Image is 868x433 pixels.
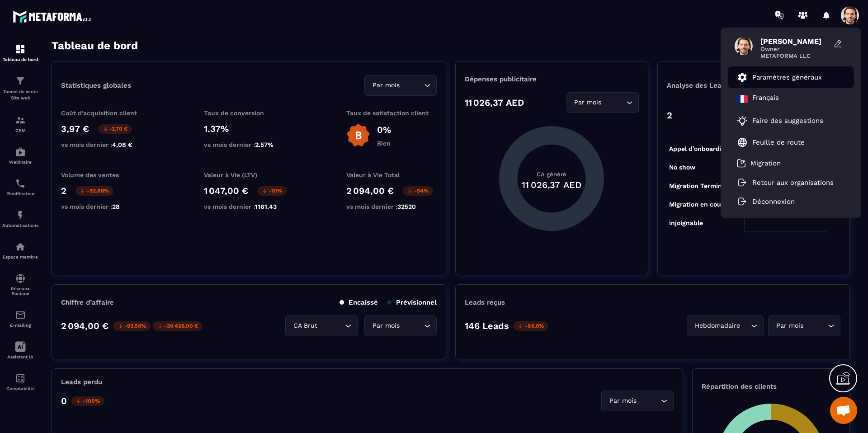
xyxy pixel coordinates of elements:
p: -92.86% [75,186,113,196]
div: Search for option [768,315,840,336]
p: Répartition des clients [702,382,840,391]
img: automations [15,241,26,252]
tspan: Migration en cours [669,201,726,208]
a: Assistant IA [2,334,38,366]
p: Tunnel de vente Site web [2,89,38,101]
p: -93.56% [113,321,151,331]
p: Volume des ventes [61,171,151,179]
tspan: Migration Terminée [669,182,729,190]
p: Chiffre d’affaire [61,298,114,306]
p: Déconnexion [752,198,795,206]
input: Search for option [805,321,826,331]
span: Par mois [607,396,638,406]
h3: Tableau de bord [52,39,138,52]
span: 4,08 € [112,141,132,148]
p: 1 047,00 € [204,185,248,196]
p: -100% [71,396,104,406]
span: Par mois [370,80,401,90]
img: formation [15,44,26,55]
p: Comptabilité [2,386,38,391]
p: Français [752,94,779,104]
span: METAFORMA LLC [760,52,828,59]
p: 3,97 € [61,123,89,134]
a: formationformationCRM [2,108,38,140]
a: formationformationTableau de bord [2,37,38,69]
span: Hebdomadaire [693,321,742,331]
img: social-network [15,273,26,284]
a: Retour aux organisations [737,179,834,187]
a: emailemailE-mailing [2,303,38,334]
p: vs mois dernier : [346,203,437,210]
p: -2,70 € [98,124,132,134]
a: formationformationTunnel de vente Site web [2,69,38,108]
a: Migration [737,159,781,168]
p: -10% [257,186,287,196]
a: automationsautomationsWebinaire [2,140,38,171]
p: CRM [2,128,38,133]
tspan: No show [669,164,695,171]
span: 28 [112,203,120,210]
a: Paramètres généraux [737,72,822,83]
p: Paramètres généraux [752,73,822,81]
p: 2 094,00 € [61,320,108,331]
input: Search for option [604,98,624,108]
p: -94% [403,186,433,196]
img: automations [15,210,26,221]
p: vs mois dernier : [61,203,151,210]
input: Search for option [319,321,343,331]
p: 0% [377,124,391,135]
img: formation [15,115,26,126]
div: Search for option [687,315,764,336]
p: vs mois dernier : [204,141,294,148]
p: Espace membre [2,254,38,259]
p: 146 Leads [465,320,509,331]
p: Tableau de bord [2,57,38,62]
p: Assistant IA [2,354,38,359]
p: Leads reçus [465,298,505,306]
tspan: Appel d’onboarding p... [669,145,740,153]
span: Par mois [370,321,401,331]
p: -86.6% [514,321,548,331]
p: Analyse des Leads [667,81,754,89]
p: Faire des suggestions [752,117,823,125]
span: CA Brut [291,321,319,331]
tspan: injoignable [669,219,703,227]
span: Par mois [774,321,805,331]
p: 0 [61,395,67,406]
p: 2 [667,110,672,121]
div: Search for option [566,92,639,113]
img: b-badge-o.b3b20ee6.svg [346,123,370,147]
input: Search for option [401,80,422,90]
img: email [15,310,26,320]
a: social-networksocial-networkRéseaux Sociaux [2,266,38,303]
p: Prévisionnel [387,298,437,306]
div: Search for option [285,315,358,336]
p: Valeur à Vie (LTV) [204,171,294,179]
div: Search for option [364,315,437,336]
p: 2 [61,185,66,196]
a: Feuille de route [737,137,805,148]
a: automationsautomationsAutomatisations [2,203,38,235]
img: formation [15,75,26,86]
p: Webinaire [2,160,38,165]
div: Ouvrir le chat [830,397,857,424]
p: 1.37% [204,123,294,134]
div: Search for option [364,75,437,96]
p: 2 094,00 € [346,185,394,196]
img: scheduler [15,178,26,189]
input: Search for option [742,321,749,331]
span: 1161.43 [255,203,277,210]
p: Taux de conversion [204,109,294,117]
p: Dépenses publicitaire [465,75,638,83]
p: Planificateur [2,191,38,196]
span: Par mois [572,98,604,108]
img: automations [15,146,26,157]
a: Faire des suggestions [737,115,834,126]
p: Leads perdu [61,378,102,386]
p: Bien [377,140,391,147]
a: automationsautomationsEspace membre [2,235,38,266]
p: Retour aux organisations [752,179,834,187]
span: Owner [760,46,828,52]
p: Encaissé [340,298,378,306]
a: schedulerschedulerPlanificateur [2,171,38,203]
